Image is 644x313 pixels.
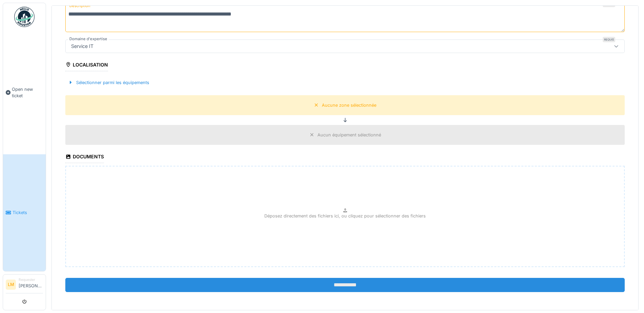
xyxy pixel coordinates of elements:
a: LM Requester[PERSON_NAME] [6,277,43,293]
div: Localisation [65,60,108,71]
span: Open new ticket [12,86,43,99]
li: [PERSON_NAME] [19,277,43,292]
span: Tickets [13,209,43,216]
img: Badge_color-CXgf-gQk.svg [14,7,35,27]
div: Requester [19,277,43,282]
p: Déposez directement des fichiers ici, ou cliquez pour sélectionner des fichiers [264,213,426,219]
div: Documents [65,152,104,163]
div: Sélectionner parmi les équipements [65,78,152,87]
label: Domaine d'expertise [68,36,109,42]
label: Description [68,2,92,10]
div: Requis [603,37,615,42]
div: Service IT [68,43,96,50]
div: Aucune zone sélectionnée [322,102,376,108]
a: Tickets [3,154,46,271]
div: Aucun équipement sélectionné [317,132,381,138]
a: Open new ticket [3,31,46,154]
li: LM [6,280,16,290]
